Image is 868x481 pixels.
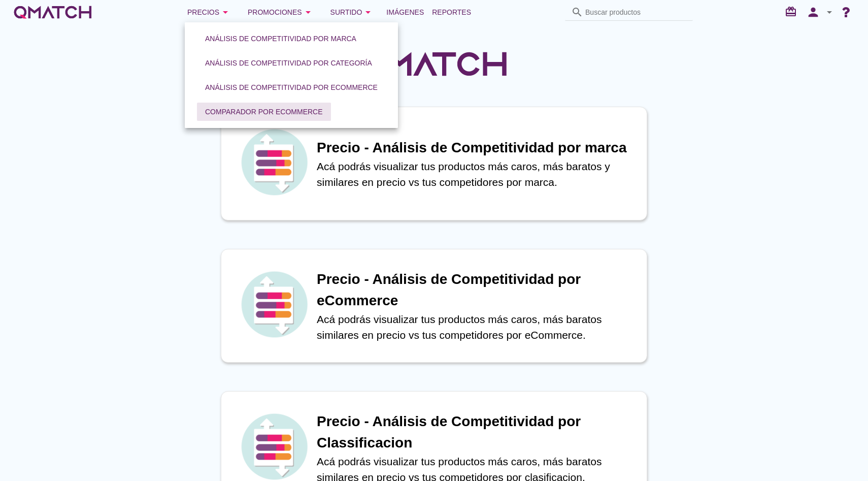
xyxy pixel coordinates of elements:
input: Buscar productos [585,4,687,20]
i: redeem [785,6,801,18]
span: Reportes [432,6,471,18]
button: Precios [179,2,240,22]
i: arrow_drop_down [823,6,836,18]
button: Surtido [322,2,383,22]
span: Imágenes [386,6,424,18]
a: iconPrecio - Análisis de Competitividad por eCommerceAcá podrás visualizar tus productos más caro... [207,249,661,363]
i: arrow_drop_down [362,6,374,18]
div: Surtido [330,6,375,18]
h1: Precio - Análisis de Competitividad por Classificacion [317,411,637,454]
a: white-qmatch-logo [12,2,93,22]
p: Acá podrás visualizar tus productos más caros, más baratos y similares en precio vs tus competido... [317,158,637,190]
p: Acá podrás visualizar tus productos más caros, más baratos similares en precio vs tus competidore... [317,311,637,343]
h1: Precio - Análisis de Competitividad por marca [317,137,637,158]
button: Análisis de competitividad por marca [197,29,364,48]
img: QMatchLogo [358,39,510,89]
div: Análisis de competitividad por eCommerce [205,82,378,93]
i: person [803,5,823,19]
div: Análisis de competitividad por marca [205,34,356,44]
img: icon [239,126,310,198]
button: Análisis de competitividad por eCommerce [197,78,386,97]
a: iconPrecio - Análisis de Competitividad por marcaAcá podrás visualizar tus productos más caros, m... [207,107,661,220]
button: Análisis de competitividad por categoría [197,54,380,72]
i: search [571,6,583,18]
a: Imágenes [382,2,428,22]
button: Promociones [240,2,322,22]
div: Precios [187,6,231,18]
h1: Precio - Análisis de Competitividad por eCommerce [317,269,637,311]
div: Análisis de competitividad por categoría [205,58,372,69]
button: Comparador por eCommerce [197,103,331,121]
div: Promociones [248,6,314,18]
a: Análisis de competitividad por marca [193,26,369,51]
a: Análisis de competitividad por eCommerce [193,75,390,100]
div: Comparador por eCommerce [205,107,323,117]
img: icon [239,269,310,340]
a: Comparador por eCommerce [193,100,335,124]
a: Reportes [428,2,475,22]
a: Análisis de competitividad por categoría [193,51,384,75]
i: arrow_drop_down [219,6,231,18]
i: arrow_drop_down [302,6,314,18]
